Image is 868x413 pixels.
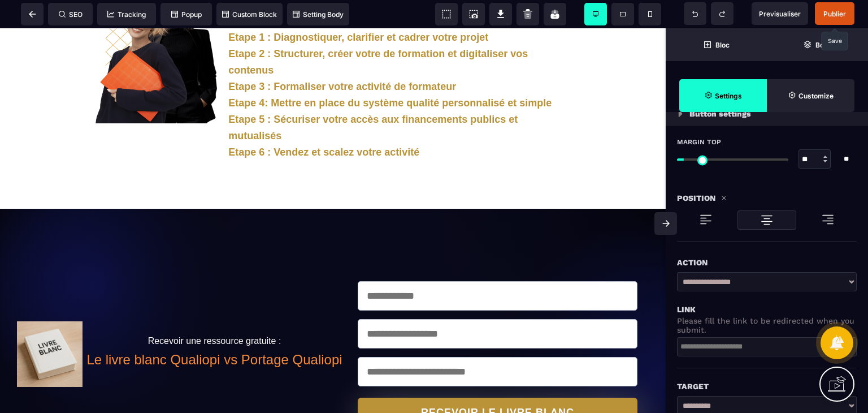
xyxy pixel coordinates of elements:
span: View components [435,3,458,25]
img: loading [699,213,713,226]
strong: Customize [798,92,834,100]
img: loading [760,213,774,227]
span: Tracking [107,10,146,19]
span: Popup [171,10,202,19]
span: Settings [679,79,767,112]
span: Open Style Manager [767,79,854,112]
div: Target [677,380,857,393]
strong: Bloc [715,41,730,49]
span: Margin Top [677,137,721,147]
div: Action [677,256,857,269]
text: Le livre blanc Qualiopi vs Portage Qualiopi [83,321,346,342]
span: Preview [752,2,808,25]
span: Custom Block [222,10,277,19]
img: loading [721,195,727,201]
span: SEO [59,10,83,19]
img: loading [678,110,683,117]
strong: Settings [715,92,742,100]
button: RECEVOIR LE LIVRE BLANC [358,369,637,398]
img: loading [821,213,835,226]
span: Screenshot [462,3,485,25]
p: Please fill the link to be redirected when you submit. [677,316,857,334]
img: 58797221c5250483d6866d5f1c0039fa_Livre_blanc_2.png [17,293,83,359]
span: Open Layer Manager [767,28,868,61]
span: Open Blocks [666,28,767,61]
span: Previsualiser [759,10,801,18]
span: Publier [823,10,846,18]
strong: Body [815,41,832,49]
text: Recevoir une ressource gratuite : [83,305,346,321]
span: Setting Body [293,10,344,19]
p: Position [677,191,715,205]
div: Link [677,303,857,316]
p: Button settings [689,107,751,121]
